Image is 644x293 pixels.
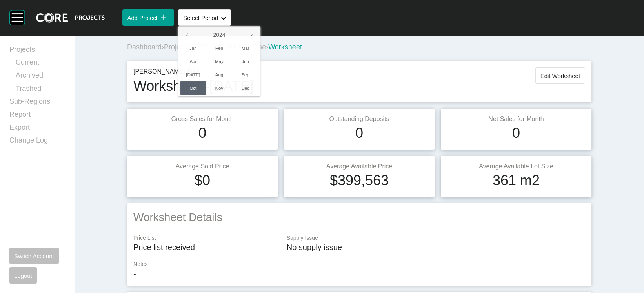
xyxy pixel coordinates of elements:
li: Feb [206,42,233,55]
li: Sep [232,68,258,81]
i: < [180,28,193,42]
li: Apr [180,55,206,68]
li: Jan [180,42,206,55]
label: 2024 [180,28,258,42]
li: Nov [206,81,233,95]
li: Oct [180,81,206,95]
li: May [206,55,233,68]
li: Jun [232,55,258,68]
i: > [245,28,258,42]
li: Aug [206,68,233,81]
li: [DATE] [180,68,206,81]
li: Dec [232,81,258,95]
li: Mar [232,42,258,55]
